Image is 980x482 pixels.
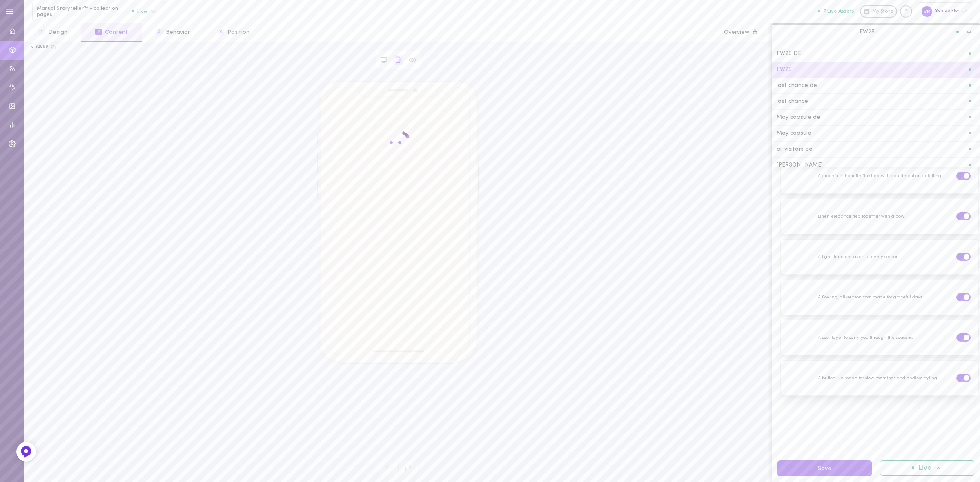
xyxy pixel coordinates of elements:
button: Live [880,460,974,476]
span: 4 [218,29,224,35]
span: May capsule [777,131,811,136]
span: 2 [95,29,102,35]
span: last chance [777,99,808,104]
a: My Store [860,5,897,18]
button: Overview [710,23,772,42]
span: Redo [398,462,419,475]
span: My Store [872,8,893,16]
span: May capsule de [777,115,820,120]
span: 3 [156,29,163,35]
button: 4Position [204,23,263,42]
span: FW25 [860,28,875,36]
button: 2Content [81,23,142,42]
span: last chance de [777,83,817,89]
span: all visitors de [777,147,813,152]
div: Son de Flor [918,2,972,20]
span: Manual Storyteller™ - collection pages [37,5,132,18]
span: Undo [378,462,398,475]
a: 7 Live Assets [818,9,860,14]
span: Live [918,465,931,472]
button: 3Behavior [142,23,204,42]
img: Feedback Button [20,446,32,458]
button: 1Design [24,23,81,42]
button: 7 Live Assets [818,9,854,14]
span: [PERSON_NAME] [777,162,823,168]
span: FW25 DE [777,51,801,57]
span: FW25 [777,67,792,73]
span: Live [132,9,147,14]
div: Knowledge center [900,5,912,18]
div: c-32969 [31,44,48,50]
button: Save [777,460,872,476]
span: 1 [38,29,45,35]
